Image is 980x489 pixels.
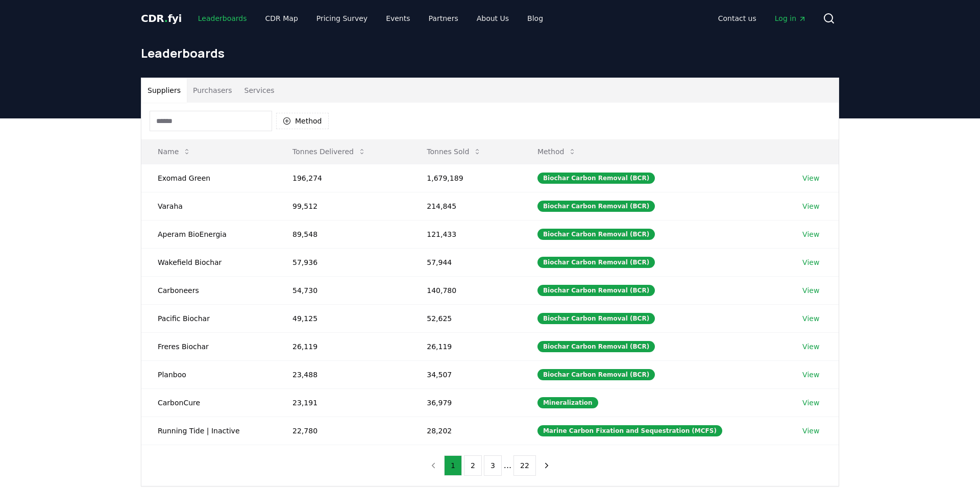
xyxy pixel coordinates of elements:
[308,9,376,28] a: Pricing Survey
[419,141,489,162] button: Tonnes Sold
[141,45,839,61] h1: Leaderboards
[537,285,655,296] div: Biochar Carbon Removal (BCR)
[537,229,655,240] div: Biochar Carbon Removal (BCR)
[802,426,819,436] a: View
[537,341,655,352] div: Biochar Carbon Removal (BCR)
[410,220,521,248] td: 121,433
[519,9,551,28] a: Blog
[410,276,521,304] td: 140,780
[469,9,517,28] a: About Us
[141,304,276,332] td: Pacific Biochar
[444,455,462,476] button: 1
[410,248,521,276] td: 57,944
[378,9,418,28] a: Events
[802,285,819,296] a: View
[775,13,806,23] span: Log in
[276,332,410,360] td: 26,119
[802,229,819,239] a: View
[276,164,410,192] td: 196,274
[141,417,276,445] td: Running Tide | Inactive
[410,164,521,192] td: 1,679,189
[484,455,502,476] button: 3
[802,257,819,267] a: View
[257,9,306,28] a: CDR Map
[410,332,521,360] td: 26,119
[537,201,655,212] div: Biochar Carbon Removal (BCR)
[767,9,815,28] a: Log in
[537,425,722,436] div: Marine Carbon Fixation and Sequestration (MCFS)
[802,201,819,211] a: View
[190,9,551,28] nav: Main
[141,78,187,103] button: Suppliers
[141,192,276,220] td: Varaha
[529,141,585,162] button: Method
[276,417,410,445] td: 22,780
[513,455,536,476] button: 22
[276,360,410,388] td: 23,488
[421,9,467,28] a: Partners
[284,141,374,162] button: Tonnes Delivered
[187,78,238,103] button: Purchasers
[410,360,521,388] td: 34,507
[276,192,410,220] td: 99,512
[802,370,819,380] a: View
[802,173,819,183] a: View
[141,164,276,192] td: Exomad Green
[537,173,655,184] div: Biochar Carbon Removal (BCR)
[410,417,521,445] td: 28,202
[276,248,410,276] td: 57,936
[504,459,511,472] li: ...
[410,192,521,220] td: 214,845
[238,78,281,103] button: Services
[537,313,655,324] div: Biochar Carbon Removal (BCR)
[710,9,765,28] a: Contact us
[141,276,276,304] td: Carboneers
[537,369,655,380] div: Biochar Carbon Removal (BCR)
[537,257,655,268] div: Biochar Carbon Removal (BCR)
[538,455,555,476] button: next page
[141,220,276,248] td: Aperam BioEnergia
[141,360,276,388] td: Planboo
[537,397,598,408] div: Mineralization
[141,332,276,360] td: Freres Biochar
[276,276,410,304] td: 54,730
[190,9,255,28] a: Leaderboards
[802,341,819,352] a: View
[141,12,182,25] span: CDR fyi
[141,388,276,417] td: CarbonCure
[276,304,410,332] td: 49,125
[141,248,276,276] td: Wakefield Biochar
[802,398,819,408] a: View
[164,12,168,25] span: .
[464,455,482,476] button: 2
[276,113,329,129] button: Method
[410,304,521,332] td: 52,625
[802,313,819,324] a: View
[276,388,410,417] td: 23,191
[150,141,199,162] button: Name
[710,9,815,28] nav: Main
[410,388,521,417] td: 36,979
[141,11,182,26] a: CDR.fyi
[276,220,410,248] td: 89,548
